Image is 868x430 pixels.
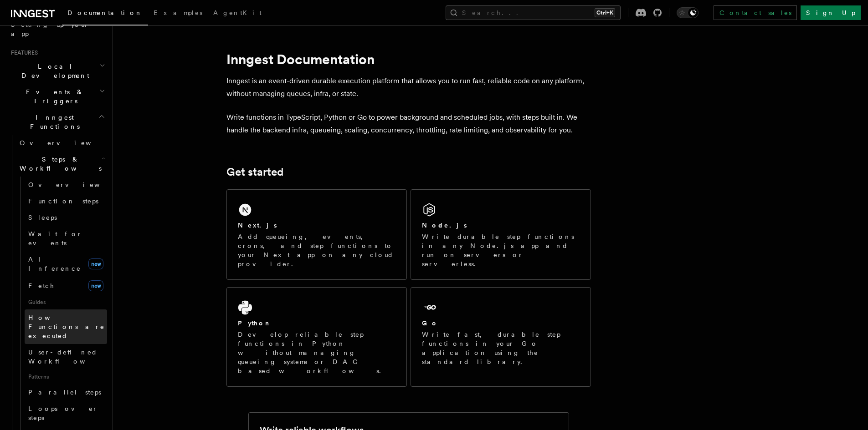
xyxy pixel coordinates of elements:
a: Setting up your app [7,16,107,42]
span: Guides [25,295,107,309]
a: Sign Up [801,5,861,20]
a: Function steps [25,193,107,209]
p: Write durable step functions in any Node.js app and run on servers or serverless. [422,232,580,268]
a: Examples [148,3,208,25]
h2: Node.js [422,221,467,230]
a: AI Inferencenew [25,251,107,277]
a: GoWrite fast, durable step functions in your Go application using the standard library. [411,287,591,387]
a: Sleeps [25,209,107,226]
a: Wait for events [25,226,107,251]
a: Overview [25,177,107,193]
span: Patterns [25,369,107,384]
span: User-defined Workflows [28,349,110,365]
span: Examples [154,9,202,16]
span: Fetch [28,282,55,289]
a: User-defined Workflows [25,344,107,369]
span: Function steps [28,197,98,205]
button: Steps & Workflows [16,151,107,177]
span: AI Inference [28,256,81,272]
a: Get started [226,166,283,178]
span: AgentKit [213,9,262,16]
a: Documentation [62,3,148,25]
button: Events & Triggers [7,84,107,109]
span: Inngest Functions [7,113,98,131]
kbd: Ctrl+K [595,8,615,17]
p: Develop reliable step functions in Python without managing queueing systems or DAG based workflows. [238,330,395,375]
span: Overview [28,181,122,188]
span: Documentation [67,9,143,16]
a: Parallel steps [25,384,107,400]
a: Next.jsAdd queueing, events, crons, and step functions to your Next app on any cloud provider. [226,189,407,280]
h2: Go [422,319,438,328]
p: Add queueing, events, crons, and step functions to your Next app on any cloud provider. [238,232,395,268]
span: Wait for events [28,230,82,247]
h1: Inngest Documentation [226,51,591,67]
a: AgentKit [208,3,267,25]
span: Overview [20,139,113,147]
a: Contact sales [714,5,797,20]
span: How Functions are executed [28,314,105,339]
span: Sleeps [28,214,57,221]
span: Parallel steps [28,389,101,396]
span: Local Development [7,62,99,80]
span: Events & Triggers [7,87,99,106]
p: Write fast, durable step functions in your Go application using the standard library. [422,330,580,366]
a: Loops over steps [25,400,107,426]
span: new [88,258,103,269]
button: Inngest Functions [7,109,107,135]
p: Inngest is an event-driven durable execution platform that allows you to run fast, reliable code ... [226,75,591,100]
a: How Functions are executed [25,309,107,344]
span: Steps & Workflows [16,155,102,173]
button: Search...Ctrl+K [446,5,621,20]
a: Node.jsWrite durable step functions in any Node.js app and run on servers or serverless. [411,189,591,280]
button: Local Development [7,58,107,84]
span: new [88,280,103,291]
button: Toggle dark mode [677,7,699,18]
h2: Next.js [238,221,277,230]
span: Loops over steps [28,405,98,421]
a: Fetchnew [25,277,107,295]
a: PythonDevelop reliable step functions in Python without managing queueing systems or DAG based wo... [226,287,407,387]
a: Overview [16,135,107,151]
h2: Python [238,319,272,328]
span: Features [7,49,38,56]
p: Write functions in TypeScript, Python or Go to power background and scheduled jobs, with steps bu... [226,111,591,137]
